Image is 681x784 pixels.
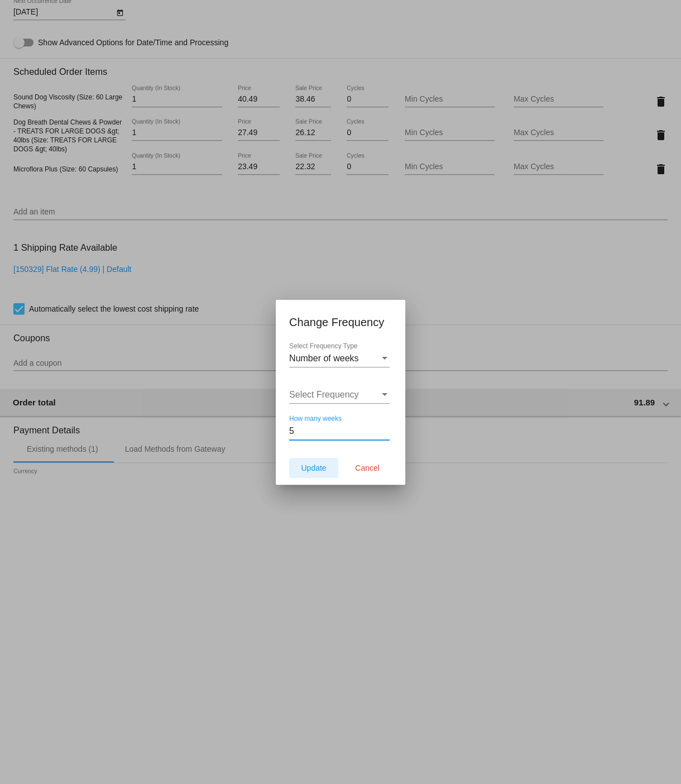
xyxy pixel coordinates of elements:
button: Update [289,458,338,478]
input: How many weeks [289,426,390,436]
button: Cancel [343,458,392,478]
span: Cancel [355,463,380,472]
span: Number of weeks [289,353,359,363]
span: Select Frequency [289,390,359,399]
span: Update [301,463,326,472]
h1: Change Frequency [289,313,392,331]
mat-select: Select Frequency Type [289,353,390,364]
mat-select: Select Frequency [289,390,390,400]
